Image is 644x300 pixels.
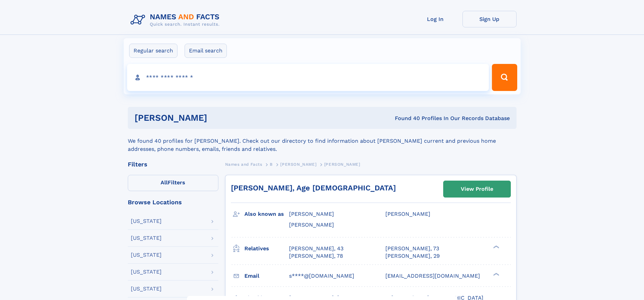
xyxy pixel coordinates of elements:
[289,211,334,217] span: [PERSON_NAME]
[128,175,218,191] label: Filters
[128,199,218,205] div: Browse Locations
[225,160,262,168] a: Names and Facts
[270,160,273,168] a: B
[127,64,489,91] input: search input
[244,243,289,254] h3: Relatives
[289,245,343,252] a: [PERSON_NAME], 43
[462,11,517,27] a: Sign Up
[128,161,218,167] div: Filters
[289,252,343,260] a: [PERSON_NAME], 78
[131,235,162,241] div: [US_STATE]
[244,208,289,220] h3: Also known as
[185,44,227,58] label: Email search
[408,11,462,27] a: Log In
[280,162,316,167] span: [PERSON_NAME]
[129,44,177,58] label: Regular search
[131,269,162,275] div: [US_STATE]
[131,252,162,258] div: [US_STATE]
[161,179,168,186] span: All
[135,114,301,122] h1: [PERSON_NAME]
[128,11,225,29] img: Logo Names and Facts
[244,270,289,282] h3: Email
[385,245,439,252] a: [PERSON_NAME], 73
[492,272,500,276] div: ❯
[280,160,316,168] a: [PERSON_NAME]
[385,273,480,279] span: [EMAIL_ADDRESS][DOMAIN_NAME]
[492,64,517,91] button: Search Button
[461,181,493,197] div: View Profile
[492,245,500,249] div: ❯
[128,129,517,153] div: We found 40 profiles for [PERSON_NAME]. Check out our directory to find information about [PERSON...
[301,115,510,122] div: Found 40 Profiles In Our Records Database
[324,162,360,167] span: [PERSON_NAME]
[385,211,430,217] span: [PERSON_NAME]
[231,184,396,192] a: [PERSON_NAME], Age [DEMOGRAPHIC_DATA]
[270,162,273,167] span: B
[289,222,334,228] span: [PERSON_NAME]
[131,218,162,224] div: [US_STATE]
[131,286,162,292] div: [US_STATE]
[385,252,440,260] a: [PERSON_NAME], 29
[444,181,510,197] a: View Profile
